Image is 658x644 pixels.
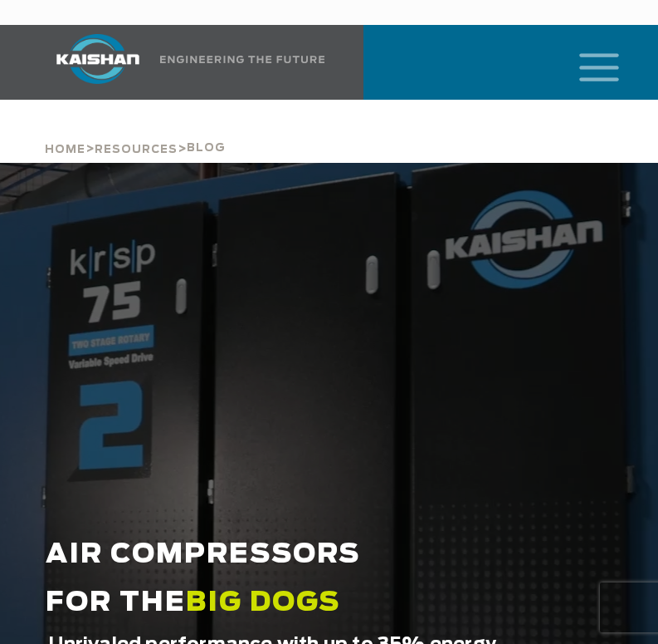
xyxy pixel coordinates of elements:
[45,145,85,155] span: Home
[186,589,340,616] span: BIG DOGS
[95,141,178,156] a: Resources
[160,56,324,63] img: Engineering the future
[45,141,85,156] a: Home
[45,100,226,163] div: > >
[36,34,160,84] img: kaishan logo
[573,48,601,76] a: mobile menu
[95,145,178,155] span: Resources
[187,143,226,154] span: Blog
[36,25,325,100] a: Kaishan USA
